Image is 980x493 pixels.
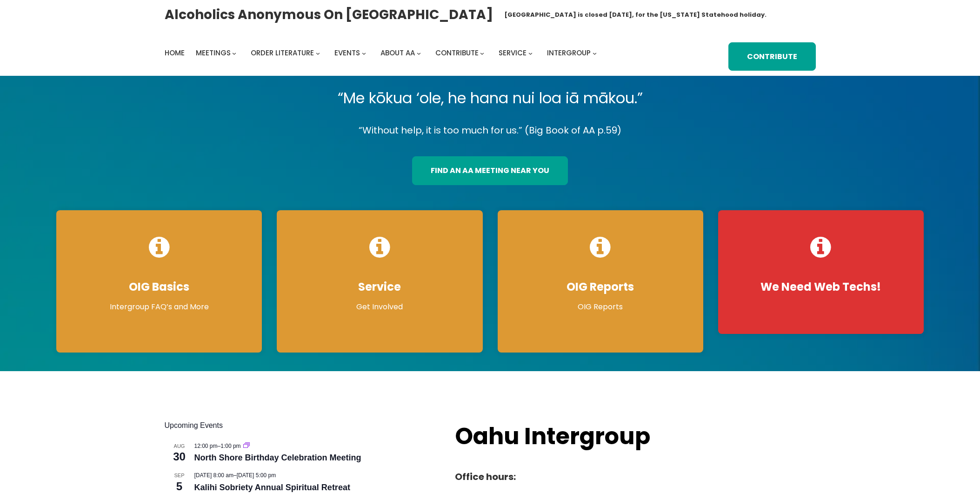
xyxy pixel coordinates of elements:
span: Intergroup [547,48,591,58]
button: Order Literature submenu [316,51,320,55]
p: Intergroup FAQ’s and More [66,301,253,313]
span: [DATE] 5:00 pm [237,472,276,479]
a: Home [165,47,185,60]
h4: We Need Web Techs! [727,280,914,294]
span: 30 [165,449,194,465]
p: “Me kōkua ‘ole, he hana nui loa iā mākou.” [49,85,931,111]
span: Contribute [435,48,479,58]
p: Get Involved [286,301,473,313]
a: Meetings [196,47,231,60]
h1: [GEOGRAPHIC_DATA] is closed [DATE], for the [US_STATE] Statehood holiday. [504,10,767,20]
a: Contribute [435,47,479,60]
span: Aug [165,442,194,450]
span: Meetings [196,48,231,58]
button: Intergroup submenu [593,51,597,55]
button: Events submenu [362,51,366,55]
span: 12:00 pm [194,443,218,449]
p: “Without help, it is too much for us.” (Big Book of AA p.59) [49,122,931,139]
span: About AA [380,48,415,58]
span: [DATE] 8:00 am [194,472,233,479]
p: OIG Reports [507,301,694,313]
time: – [194,472,276,479]
a: find an aa meeting near you [412,156,568,185]
span: Service [499,48,527,58]
button: About AA submenu [417,51,421,55]
a: About AA [380,47,415,60]
span: Events [334,48,360,58]
a: Event series: North Shore Birthday Celebration Meeting [243,443,250,449]
a: Contribute [728,42,816,71]
span: Home [165,48,185,58]
h4: OIG Basics [66,280,253,294]
h4: Service [286,280,473,294]
h4: OIG Reports [507,280,694,294]
button: Service submenu [528,51,533,55]
h2: Upcoming Events [165,420,437,431]
span: Sep [165,472,194,480]
time: – [194,443,242,449]
nav: Intergroup [165,47,600,60]
a: Events [334,47,360,60]
a: Alcoholics Anonymous on [GEOGRAPHIC_DATA] [165,3,493,26]
strong: Office hours: [455,470,516,483]
span: Order Literature [251,48,314,58]
h2: Oahu Intergroup [455,420,679,453]
a: Service [499,47,527,60]
span: 1:00 pm [220,443,240,449]
a: Kalihi Sobriety Annual Spiritual Retreat [194,483,350,493]
button: Meetings submenu [232,51,236,55]
button: Contribute submenu [480,51,484,55]
a: Intergroup [547,47,591,60]
a: North Shore Birthday Celebration Meeting [194,453,361,463]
